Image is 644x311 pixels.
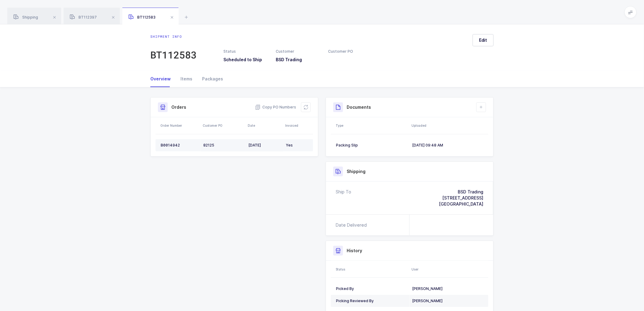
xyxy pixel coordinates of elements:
h3: Scheduled to Ship [223,57,268,63]
div: Items [176,71,197,87]
div: Ship To [336,189,351,207]
span: Shipping [13,15,38,19]
span: BT112397 [70,15,97,19]
div: [PERSON_NAME] [412,299,483,303]
button: Copy PO Numbers [255,104,296,110]
div: Status [336,267,408,272]
div: BSD Trading [439,189,483,195]
div: 82125 [203,143,243,148]
div: [STREET_ADDRESS] [439,195,483,201]
span: [GEOGRAPHIC_DATA] [439,201,483,207]
div: Date [248,123,282,128]
div: User [411,267,487,272]
div: Customer PO [203,123,244,128]
div: Type [336,123,408,128]
span: BT112583 [128,15,156,19]
div: [PERSON_NAME] [412,286,483,291]
div: Order Number [160,123,199,128]
div: Customer PO [328,49,373,54]
div: Invoiced [285,123,311,128]
h3: Documents [347,104,371,110]
h3: History [347,248,362,254]
div: Uploaded [411,123,487,128]
h3: Shipping [347,168,366,175]
div: Status [223,49,268,54]
div: [DATE] [248,143,281,148]
div: [DATE] 09:48 AM [412,143,483,148]
div: Date Delivered [336,222,369,228]
h3: BSD Trading [276,57,321,63]
div: Picked By [336,286,407,291]
div: Packages [197,71,223,87]
div: Picking Reviewed By [336,299,407,303]
div: Customer [276,49,321,54]
h3: Orders [171,104,186,110]
span: Edit [479,37,487,43]
div: Packing Slip [336,143,407,148]
span: Yes [286,143,293,147]
div: Overview [150,71,176,87]
button: Edit [473,34,494,46]
div: B0014942 [161,143,198,148]
div: Shipment info [150,34,197,39]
